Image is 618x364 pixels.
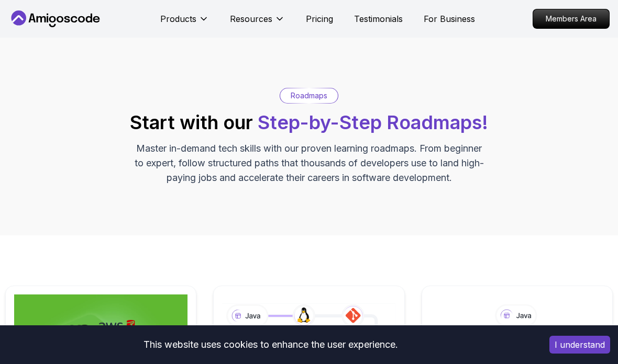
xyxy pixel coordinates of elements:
[230,13,285,33] button: Resources
[258,111,488,134] span: Step-by-Step Roadmaps!
[291,90,327,101] p: Roadmaps
[533,9,609,28] p: Members Area
[160,13,209,33] button: Products
[306,13,333,25] a: Pricing
[549,336,610,354] button: Accept cookies
[160,13,196,25] p: Products
[533,9,610,29] a: Members Area
[8,333,534,356] div: This website uses cookies to enhance the user experience.
[130,112,488,133] h2: Start with our
[230,13,272,25] p: Resources
[354,13,403,25] a: Testimonials
[133,141,485,185] p: Master in-demand tech skills with our proven learning roadmaps. From beginner to expert, follow s...
[424,13,475,25] a: For Business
